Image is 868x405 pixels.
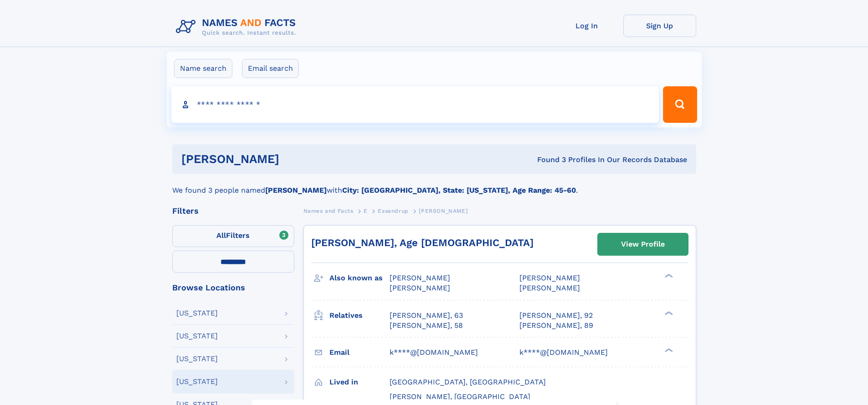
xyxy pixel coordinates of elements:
[176,355,218,363] div: [US_STATE]
[519,321,593,331] a: [PERSON_NAME], 89
[519,284,580,292] span: [PERSON_NAME]
[311,237,534,248] a: [PERSON_NAME], Age [DEMOGRAPHIC_DATA]
[663,347,673,353] div: ❯
[174,59,232,78] label: Name search
[329,345,390,360] h3: Email
[176,332,218,340] div: [US_STATE]
[390,284,450,292] span: [PERSON_NAME]
[216,231,226,240] span: All
[172,174,696,196] div: We found 3 people named with .
[550,15,623,37] a: Log In
[329,270,390,286] h3: Also known as
[621,234,665,255] div: View Profile
[329,308,390,323] h3: Relatives
[390,274,450,282] span: [PERSON_NAME]
[364,208,368,214] span: E
[176,378,218,385] div: [US_STATE]
[519,310,593,321] a: [PERSON_NAME], 92
[342,186,576,195] b: City: [GEOGRAPHIC_DATA], State: [US_STATE], Age Range: 45-60
[623,15,696,37] a: Sign Up
[172,207,294,215] div: Filters
[329,374,390,390] h3: Lived in
[172,225,294,247] label: Filters
[390,392,530,401] span: [PERSON_NAME], [GEOGRAPHIC_DATA]
[181,153,408,165] h1: [PERSON_NAME]
[663,273,673,279] div: ❯
[519,274,580,282] span: [PERSON_NAME]
[663,310,673,316] div: ❯
[663,86,697,123] button: Search Button
[364,205,368,216] a: E
[390,321,463,331] a: [PERSON_NAME], 58
[171,86,659,123] input: search input
[390,378,546,386] span: [GEOGRAPHIC_DATA], [GEOGRAPHIC_DATA]
[265,186,327,195] b: [PERSON_NAME]
[242,59,299,78] label: Email search
[378,208,408,214] span: Essendrup
[176,310,218,317] div: [US_STATE]
[598,233,688,255] a: View Profile
[172,15,303,39] img: Logo Names and Facts
[303,205,354,216] a: Names and Facts
[172,284,294,292] div: Browse Locations
[419,208,467,214] span: [PERSON_NAME]
[378,205,408,216] a: Essendrup
[408,155,687,165] div: Found 3 Profiles In Our Records Database
[390,310,463,321] a: [PERSON_NAME], 63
